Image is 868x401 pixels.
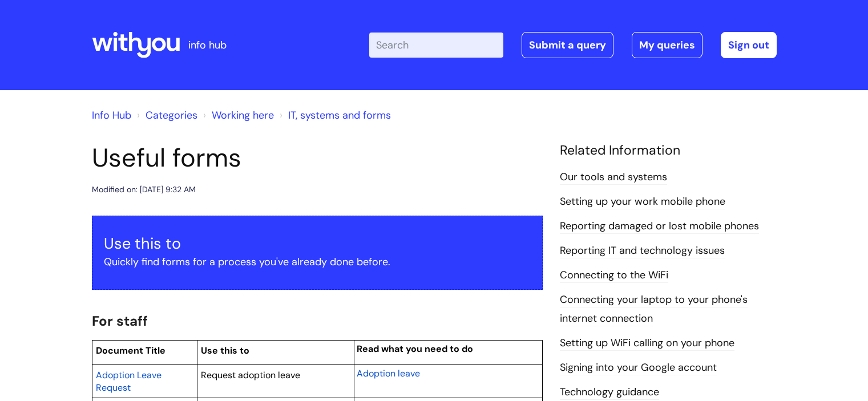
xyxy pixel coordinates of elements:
div: | - [369,32,777,58]
span: Request adoption leave [201,369,300,381]
a: Sign out [721,32,777,58]
a: Submit a query [522,32,613,58]
a: Adoption Leave Request [96,368,162,394]
span: For staff [92,312,148,330]
span: Use this to [201,345,249,357]
a: Reporting IT and technology issues [560,244,725,258]
a: My queries [632,32,703,58]
span: Adoption Leave Request [96,369,162,394]
a: Adoption leave [357,366,420,380]
a: Setting up WiFi calling on your phone [560,336,734,351]
a: Setting up your work mobile phone [560,195,725,209]
h3: Use this to [104,234,531,253]
a: Technology guidance [560,385,659,400]
li: Working here [200,106,274,124]
a: IT, systems and forms [288,108,391,122]
input: Search [369,33,503,58]
li: Solution home [134,106,197,124]
a: Connecting to the WiFi [560,268,668,283]
a: Reporting damaged or lost mobile phones [560,219,759,234]
span: Adoption leave [357,367,420,379]
div: Modified on: [DATE] 9:32 AM [92,183,196,197]
a: Connecting your laptop to your phone's internet connection [560,293,748,326]
a: Working here [212,108,274,122]
span: Document Title [96,345,165,357]
a: Info Hub [92,108,131,122]
li: IT, systems and forms [277,106,391,124]
span: Read what you need to do [357,343,473,355]
h1: Useful forms [92,143,543,173]
p: info hub [188,36,227,54]
h4: Related Information [560,143,777,159]
a: Categories [146,108,197,122]
a: Signing into your Google account [560,361,717,375]
p: Quickly find forms for a process you've already done before. [104,253,531,271]
a: Our tools and systems [560,170,667,185]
